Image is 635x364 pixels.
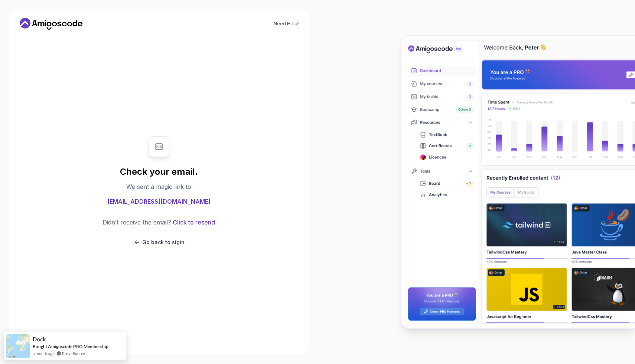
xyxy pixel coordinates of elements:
[142,239,185,246] p: Go back to sigin
[33,350,55,357] span: a month ago
[133,239,185,246] button: Go back to sigin
[33,336,46,342] span: Dock
[102,218,171,227] p: Didn’t receive the email?
[33,344,47,349] span: Bought
[6,334,30,358] img: provesource social proof notification image
[589,318,635,353] iframe: chat widget
[62,350,85,357] a: ProveSource
[107,197,211,206] span: [EMAIL_ADDRESS][DOMAIN_NAME]
[401,36,635,328] img: Amigoscode Dashboard
[18,18,85,30] a: Home link
[126,182,191,191] p: We sent a magic link to
[171,218,215,227] button: Click to resend
[120,166,198,178] h1: Check your email.
[274,21,300,27] a: Need Help?
[48,344,108,349] a: Amigoscode PRO Membership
